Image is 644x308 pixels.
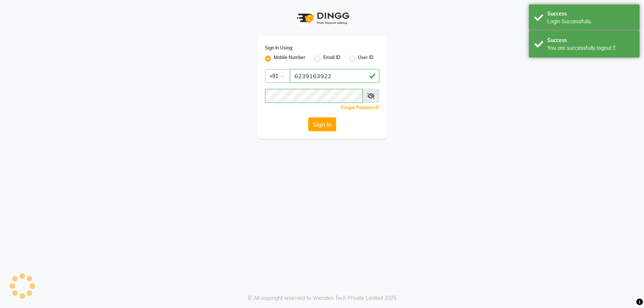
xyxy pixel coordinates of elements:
[358,54,373,63] label: User ID
[290,69,379,83] input: Username
[547,10,634,18] div: Success
[547,44,634,52] div: You are successfully logout !!
[323,54,340,63] label: Email ID
[274,54,306,63] label: Mobile Number
[265,45,293,51] label: Sign In Using:
[547,18,634,25] div: Login Successfully.
[293,7,352,29] img: logo1.svg
[547,37,634,44] div: Success
[265,89,363,103] input: Username
[341,105,379,110] a: Forgot Password?
[308,117,336,131] button: Sign In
